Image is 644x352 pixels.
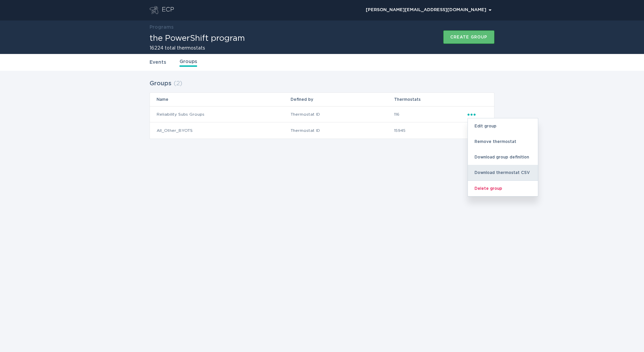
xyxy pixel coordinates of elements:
[150,106,290,122] td: Reliability Subs Groups
[150,59,166,66] a: Events
[290,122,394,139] td: Thermostat ID
[394,106,467,122] td: 116
[150,46,245,51] h2: 16224 total thermostats
[468,134,538,149] div: Remove thermostat
[366,8,491,12] div: [PERSON_NAME][EMAIL_ADDRESS][DOMAIN_NAME]
[394,122,467,139] td: 15945
[363,5,494,15] div: Popover menu
[150,106,494,122] tr: 208b3fcfe06945e2aa13d10856143a47
[150,122,494,139] tr: a10d37f0035f4af38561f49ec92f397c
[162,6,174,14] div: ECP
[173,81,182,87] span: ( 2 )
[150,25,173,30] a: Programs
[450,35,487,39] div: Create group
[468,165,538,180] div: Download thermostat CSV
[394,93,467,106] th: Thermostats
[150,93,290,106] th: Name
[150,93,494,106] tr: Table Headers
[150,122,290,139] td: All_Other_BYOTS
[290,93,394,106] th: Defined by
[150,78,171,90] h2: Groups
[180,58,197,67] a: Groups
[363,5,494,15] button: Open user account details
[468,149,538,165] div: Download group definition
[468,118,538,134] div: Edit group
[150,6,158,14] button: Go to dashboard
[150,34,245,42] h1: the PowerShift program
[443,30,494,44] button: Create group
[290,106,394,122] td: Thermostat ID
[468,180,538,196] div: Delete group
